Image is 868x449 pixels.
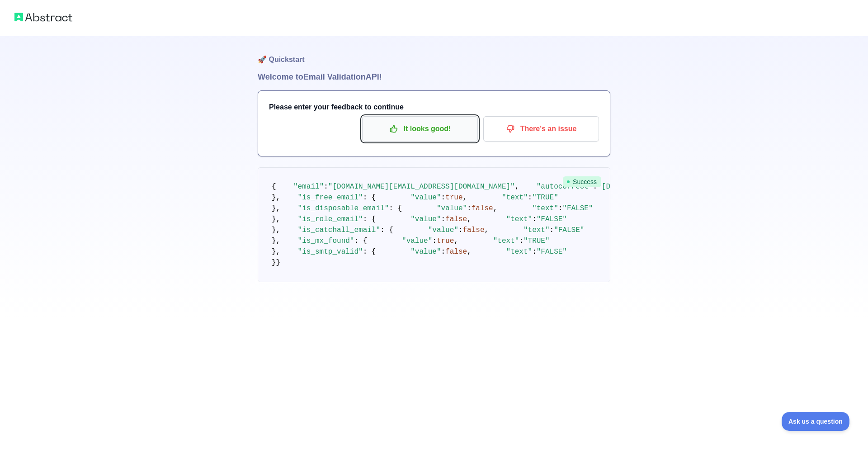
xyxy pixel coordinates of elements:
[532,248,537,256] span: :
[502,194,528,202] span: "text"
[524,237,550,245] span: "TRUE"
[410,248,441,256] span: "value"
[324,183,328,191] span: :
[298,204,389,213] span: "is_disposable_email"
[458,226,463,234] span: :
[258,36,610,71] h1: 🚀 Quickstart
[467,204,472,213] span: :
[472,204,493,213] span: false
[532,194,558,202] span: "TRUE"
[354,237,367,245] span: : {
[410,215,441,223] span: "value"
[293,183,324,191] span: "email"
[562,204,593,213] span: "FALSE"
[441,194,445,202] span: :
[519,237,524,245] span: :
[298,226,380,234] span: "is_catchall_email"
[550,226,554,234] span: :
[258,71,610,83] h1: Welcome to Email Validation API!
[528,194,533,202] span: :
[298,248,363,256] span: "is_smtp_valid"
[369,121,471,137] p: It looks good!
[493,204,498,213] span: ,
[402,237,432,245] span: "value"
[14,11,72,24] img: Abstract logo
[493,237,519,245] span: "text"
[467,248,472,256] span: ,
[441,248,445,256] span: :
[269,102,599,113] h3: Please enter your feedback to continue
[558,204,563,213] span: :
[524,226,550,234] span: "text"
[362,116,478,142] button: It looks good!
[363,215,376,223] span: : {
[363,194,376,202] span: : {
[437,204,467,213] span: "value"
[441,215,445,223] span: :
[432,237,437,245] span: :
[445,215,467,223] span: false
[782,412,850,431] iframe: Toggle Customer Support
[467,215,472,223] span: ,
[445,248,467,256] span: false
[506,215,533,223] span: "text"
[532,204,558,213] span: "text"
[490,121,592,137] p: There's an issue
[506,248,533,256] span: "text"
[437,237,454,245] span: true
[483,116,599,142] button: There's an issue
[463,194,467,202] span: ,
[532,215,537,223] span: :
[537,215,567,223] span: "FALSE"
[363,248,376,256] span: : {
[515,183,519,191] span: ,
[298,194,363,202] span: "is_free_email"
[463,226,485,234] span: false
[554,226,584,234] span: "FALSE"
[454,237,458,245] span: ,
[428,226,458,234] span: "value"
[380,226,393,234] span: : {
[485,226,489,234] span: ,
[389,204,402,213] span: : {
[537,248,567,256] span: "FALSE"
[328,183,515,191] span: "[DOMAIN_NAME][EMAIL_ADDRESS][DOMAIN_NAME]"
[298,237,354,245] span: "is_mx_found"
[563,176,601,187] span: Success
[537,183,593,191] span: "autocorrect"
[410,194,441,202] span: "value"
[298,215,363,223] span: "is_role_email"
[445,194,462,202] span: true
[272,183,276,191] span: {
